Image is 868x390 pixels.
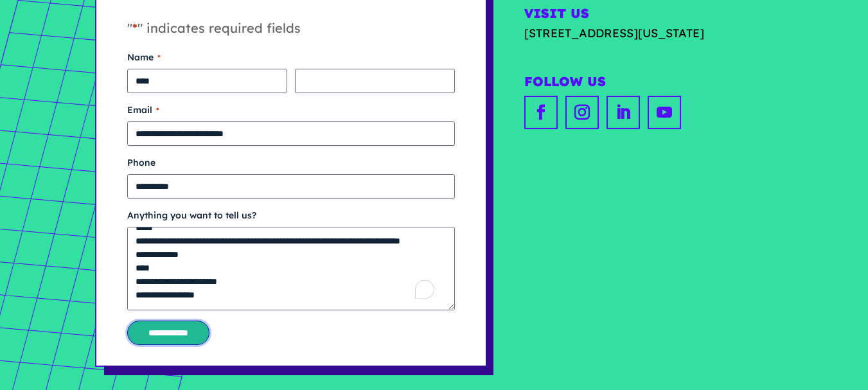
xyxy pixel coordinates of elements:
h2: Follow Us [524,74,773,93]
a: linkedin [607,96,640,129]
a: [STREET_ADDRESS][US_STATE] [524,24,773,42]
h2: Visit Us [524,6,773,24]
label: Phone [127,156,455,169]
a: instagram [565,96,599,129]
legend: Name [127,51,161,64]
label: Anything you want to tell us? [127,209,455,222]
a: youtube [648,96,681,129]
label: Email [127,103,455,116]
textarea: To enrich screen reader interactions, please activate Accessibility in Grammarly extension settings [127,227,455,310]
p: " " indicates required fields [127,19,455,51]
a: facebook [524,96,558,129]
